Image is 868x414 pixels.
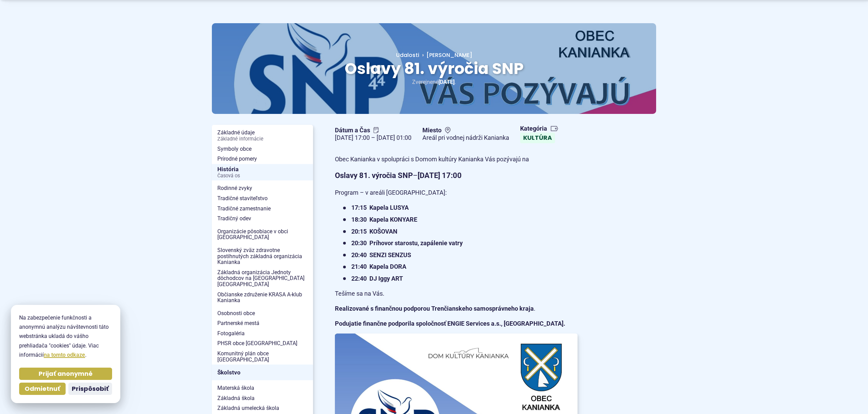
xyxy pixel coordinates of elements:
a: Kultúra [520,133,555,144]
span: Školstvo [217,367,308,378]
a: Komunitný plán obce [GEOGRAPHIC_DATA] [212,349,313,365]
a: [PERSON_NAME] [419,51,472,59]
span: Organizácie pôsobiace v obci [GEOGRAPHIC_DATA] [217,226,308,242]
p: Program – v areáli [GEOGRAPHIC_DATA]: [335,188,578,198]
strong: 17:15 Kapela LUSYA [351,204,409,211]
button: Prijať anonymné [19,368,112,380]
a: Školstvo [212,365,313,380]
p: Tešíme sa na Vás. [335,289,578,299]
strong: 22:40 DJ Iggy ART [351,275,403,282]
span: Oslavy 81. výročia SNP [344,58,524,79]
strong: 20:15 KOŠOVAN [351,228,397,235]
span: Prírodné pomery [217,154,308,164]
a: na tomto odkaze [44,352,85,358]
a: Materská škola [212,383,313,393]
p: Obec Kanianka v spolupráci s Domom kultúry Kanianka Vás pozývajú na [335,154,578,165]
span: Prispôsobiť [72,385,109,393]
a: Slovenský zväz zdravotne postihnutých základná organizácia Kanianka [212,245,313,267]
strong: 21:40 Kapela DORA [351,263,406,270]
strong: Oslavy 81. výročia SNP [335,171,413,180]
strong: Podujatie finančne podporila spoločnosť ENGIE Services a.s., [GEOGRAPHIC_DATA]. [335,320,565,327]
a: Udalosti [396,51,419,59]
span: Základná škola [217,393,308,403]
span: Symboly obce [217,144,308,154]
a: Základná organizácia Jednoty dôchodcov na [GEOGRAPHIC_DATA] [GEOGRAPHIC_DATA] [212,267,313,290]
p: – [335,169,578,182]
a: Symboly obce [212,144,313,154]
strong: 18:30 Kapela KONYARE [351,216,417,223]
span: Základné údaje [217,128,308,144]
span: Materská škola [217,383,308,393]
a: Prírodné pomery [212,154,313,164]
p: Na zabezpečenie funkčnosti a anonymnú analýzu návštevnosti táto webstránka ukladá do vášho prehli... [19,313,112,359]
figcaption: [DATE] 17:00 – [DATE] 01:00 [335,134,411,142]
strong: 20:40 SENZI SENZUS [351,251,411,258]
button: Prispôsobiť [68,383,112,395]
a: Tradičné zamestnanie [212,204,313,214]
a: Rodinné zvyky [212,183,313,193]
a: Tradičný odev [212,213,313,224]
span: Partnerské mestá [217,318,308,328]
span: Fotogaléria [217,328,308,339]
a: Občianske združenie KRASA A-klub Kanianka [212,290,313,306]
a: Organizácie pôsobiace v obci [GEOGRAPHIC_DATA] [212,226,313,242]
span: Tradičný odev [217,213,308,224]
a: Základné údajeZákladné informácie [212,128,313,144]
span: Tradičné zamestnanie [217,204,308,214]
a: Základná umelecká škola [212,403,313,413]
a: PHSR obce [GEOGRAPHIC_DATA] [212,338,313,349]
span: Komunitný plán obce [GEOGRAPHIC_DATA] [217,349,308,365]
span: Základné informácie [217,136,308,142]
button: Odmietnuť [19,383,66,395]
span: Odmietnuť [25,385,60,393]
a: Fotogaléria [212,328,313,339]
strong: Realizované s finančnou podporou Trenčianskeho samosprávneho kraja [335,305,534,312]
span: Kategória [520,125,558,133]
span: [DATE] [438,79,455,85]
span: Rodinné zvyky [217,183,308,193]
a: Partnerské mestá [212,318,313,328]
span: História [217,164,308,181]
a: HistóriaČasová os [212,164,313,181]
span: Základná organizácia Jednoty dôchodcov na [GEOGRAPHIC_DATA] [GEOGRAPHIC_DATA] [217,267,308,290]
p: . [335,304,578,314]
span: Slovenský zväz zdravotne postihnutých základná organizácia Kanianka [217,245,308,267]
span: Miesto [422,127,509,134]
span: Časová os [217,173,308,179]
a: Základná škola [212,393,313,403]
span: PHSR obce [GEOGRAPHIC_DATA] [217,338,308,349]
a: Tradičné staviteľstvo [212,193,313,204]
strong: 20:30 Príhovor starostu, zapálenie vatry [351,239,463,247]
strong: [DATE] 17:00 [418,171,462,180]
span: Tradičné staviteľstvo [217,193,308,204]
span: Občianske združenie KRASA A-klub Kanianka [217,290,308,306]
span: Základná umelecká škola [217,403,308,413]
figcaption: Areál pri vodnej nádrži Kanianka [422,134,509,142]
span: Osobnosti obce [217,308,308,319]
span: Prijať anonymné [39,370,93,378]
a: Osobnosti obce [212,308,313,319]
p: Zverejnené . [234,77,634,87]
span: Dátum a Čas [335,127,411,134]
span: [PERSON_NAME] [426,51,472,59]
